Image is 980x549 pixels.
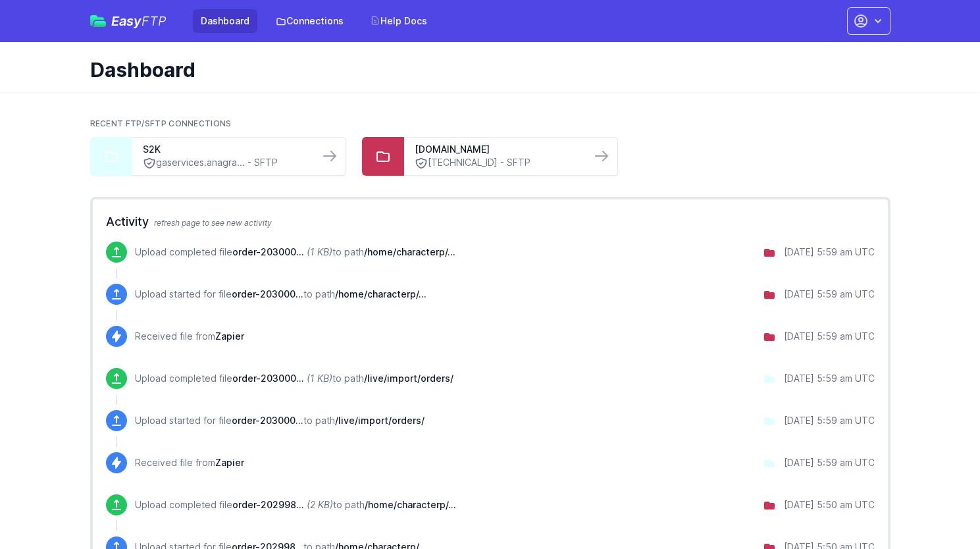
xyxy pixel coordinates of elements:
[90,58,880,82] h1: Dashboard
[215,330,244,342] span: Zapier
[335,415,425,426] span: /live/import/orders/
[784,288,875,301] div: [DATE] 5:59 am UTC
[143,143,309,156] a: S2K
[90,15,106,27] img: easyftp_logo.png
[143,156,309,170] a: gaservices.anagra... - SFTP
[232,415,303,426] span: order-203000-2025-08-12-05.55.17.xml
[268,9,351,33] a: Connections
[784,456,875,469] div: [DATE] 5:59 am UTC
[135,456,244,469] p: Received file from
[307,246,332,257] i: (1 KB)
[154,218,272,228] span: refresh page to see new activity
[215,457,244,468] span: Zapier
[135,414,425,427] p: Upload started for file to path
[335,288,426,300] span: /home/characterp/public_html/wp-content/uploads/wpallexport/exports/sent/
[90,118,890,129] h2: Recent FTP/SFTP Connections
[135,246,455,259] p: Upload completed file to path
[364,246,455,257] span: /home/characterp/public_html/wp-content/uploads/wpallexport/exports/sent/
[135,330,244,343] p: Received file from
[784,330,875,343] div: [DATE] 5:59 am UTC
[135,498,456,511] p: Upload completed file to path
[365,499,456,510] span: /home/characterp/public_html/wp-content/uploads/wpallexport/exports/sent/
[90,14,167,28] a: EasyFTP
[307,373,332,384] i: (1 KB)
[784,414,875,427] div: [DATE] 5:59 am UTC
[362,9,435,33] a: Help Docs
[193,9,257,33] a: Dashboard
[415,143,580,156] a: [DOMAIN_NAME]
[135,288,426,301] p: Upload started for file to path
[415,156,580,170] a: [TECHNICAL_ID] - SFTP
[364,373,453,384] span: /live/import/orders/
[142,13,167,29] span: FTP
[135,372,453,385] p: Upload completed file to path
[784,372,875,385] div: [DATE] 5:59 am UTC
[106,213,875,231] h2: Activity
[307,499,333,510] i: (2 KB)
[232,373,304,384] span: order-203000-2025-08-12-05.55.17.xml
[784,246,875,259] div: [DATE] 5:59 am UTC
[232,499,304,510] span: order-202998-2025-08-12-05.48.27.xml.sent
[111,14,167,28] span: Easy
[232,288,303,300] span: order-203000-2025-08-12-05.55.17.xml.sent
[784,498,875,511] div: [DATE] 5:50 am UTC
[232,246,304,257] span: order-203000-2025-08-12-05.55.17.xml.sent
